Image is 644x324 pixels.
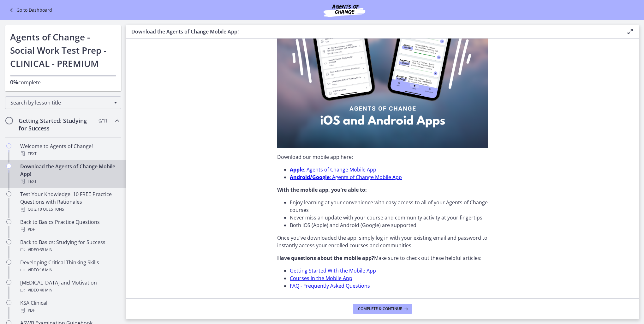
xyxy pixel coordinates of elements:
span: 0 / 11 [98,117,108,124]
div: Video [20,286,119,294]
p: complete [10,78,116,86]
h3: Download the Agents of Change Mobile App! [131,28,616,35]
h2: Getting Started: Studying for Success [19,117,96,132]
a: FAQ - Frequently Asked Questions [290,282,370,289]
li: Both iOS (Apple) and Android (Google) are supported [290,221,488,229]
strong: With the mobile app, you’re able to: [277,186,367,193]
span: · 35 min [39,246,52,254]
a: Go to Dashboard [8,6,52,14]
div: Text [20,178,119,185]
div: Quiz [20,206,119,213]
strong: Apple [290,166,304,173]
img: Agents of Change [307,3,382,18]
div: Search by lesson title [5,96,121,109]
span: · 16 min [39,266,52,274]
p: Make sure to check out these helpful articles: [277,254,488,262]
div: Video [20,266,119,274]
div: PDF [20,226,119,233]
span: · 40 min [39,286,52,294]
div: Text [20,150,119,158]
div: [MEDICAL_DATA] and Motivation [20,279,119,294]
div: Download the Agents of Change Mobile App! [20,163,119,185]
strong: Have questions about the mobile app? [277,255,374,261]
div: Back to Basics Practice Questions [20,218,119,233]
div: Welcome to Agents of Change! [20,142,119,158]
a: Apple: Agents of Change Mobile App [290,166,376,173]
span: 0% [10,78,18,86]
div: Back to Basics: Studying for Success [20,238,119,254]
p: Once you’ve downloaded the app, simply log in with your existing email and password to instantly ... [277,234,488,249]
span: Search by lesson title [10,99,111,106]
div: KSA Clinical [20,299,119,314]
div: Test Your Knowledge: 10 FREE Practice Questions with Rationales [20,190,119,213]
p: Download our mobile app here: [277,153,488,161]
strong: Android/Google [290,174,330,181]
a: Getting Started With the Mobile App [290,267,376,274]
span: Complete & continue [358,306,402,311]
button: Complete & continue [353,304,412,314]
li: Enjoy learning at your convenience with easy access to all of your Agents of Change courses [290,199,488,214]
div: Video [20,246,119,254]
a: Android/Google: Agents of Change Mobile App [290,174,402,181]
div: Developing Critical Thinking Skills [20,259,119,274]
div: PDF [20,307,119,314]
li: Never miss an update with your course and community activity at your fingertips! [290,214,488,221]
span: · 10 Questions [37,206,64,213]
h1: Agents of Change - Social Work Test Prep - CLINICAL - PREMIUM [10,30,116,70]
a: Courses in the Mobile App [290,275,352,282]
